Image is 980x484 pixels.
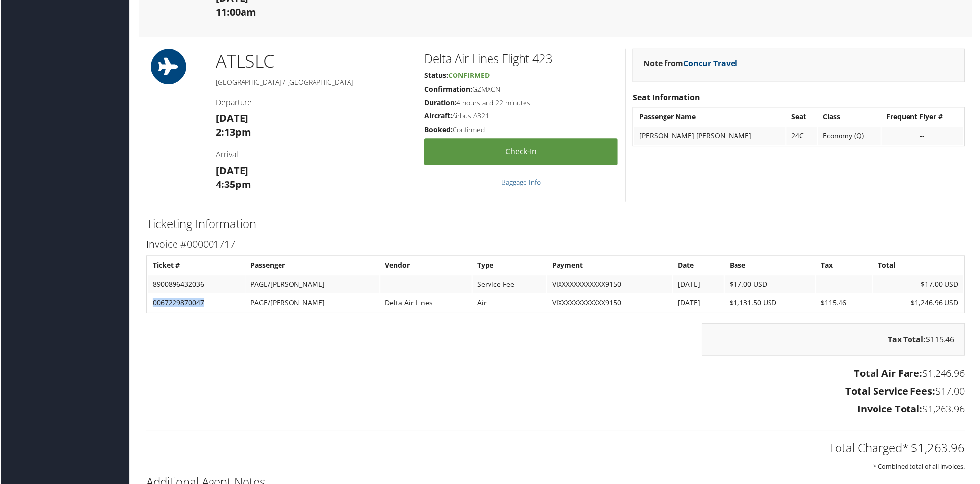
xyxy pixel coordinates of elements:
[819,109,882,126] th: Class
[215,178,250,191] strong: 4:35pm
[215,164,247,178] strong: [DATE]
[883,109,965,126] th: Frequent Flyer #
[674,258,725,275] th: Date
[145,386,967,400] h3: $17.00
[548,295,673,313] td: VIXXXXXXXXXXXX9150
[424,98,618,108] h5: 4 hours and 22 minutes
[215,126,250,139] strong: 2:13pm
[245,295,380,313] td: PAGE/[PERSON_NAME]
[424,112,618,121] h5: Airbus A321
[424,125,453,135] strong: Booked:
[548,276,673,294] td: VIXXXXXXXXXXXX9150
[847,386,937,399] strong: Total Service Fees:
[726,258,816,275] th: Base
[245,258,380,275] th: Passenger
[424,112,452,121] strong: Aircraft:
[147,276,244,294] td: 8900896432036
[215,149,409,160] h4: Arrival
[703,324,967,357] div: $115.46
[424,139,618,166] a: Check-in
[380,295,471,313] td: Delta Air Lines
[215,49,409,74] h1: ATL SLC
[245,276,380,294] td: PAGE/[PERSON_NAME]
[726,295,816,313] td: $1,131.50 USD
[145,238,967,252] h3: Invoice #000001717
[855,368,924,381] strong: Total Air Fare:
[448,71,490,80] span: Confirmed
[215,77,409,87] h5: [GEOGRAPHIC_DATA] / [GEOGRAPHIC_DATA]
[473,276,547,294] td: Service Fee
[424,50,618,67] h2: Delta Air Lines Flight 423
[859,404,924,417] strong: Invoice Total:
[147,295,244,313] td: 0067229870047
[215,5,255,19] strong: 11:00am
[424,98,456,108] strong: Duration:
[875,295,965,313] td: $1,246.96 USD
[788,127,818,145] td: 24C
[145,368,967,382] h3: $1,246.96
[788,109,818,126] th: Seat
[726,276,816,294] td: $17.00 USD
[875,276,965,294] td: $17.00 USD
[424,71,448,80] strong: Status:
[817,295,874,313] td: $115.46
[875,463,967,472] small: * Combined total of all invoices.
[889,335,928,346] strong: Tax Total:
[473,258,547,275] th: Type
[633,92,701,103] strong: Seat Information
[888,132,960,141] div: --
[147,258,244,275] th: Ticket #
[644,58,738,69] strong: Note from
[635,109,787,126] th: Passenger Name
[502,178,541,187] a: Baggage Info
[875,258,965,275] th: Total
[380,258,471,275] th: Vendor
[424,84,618,94] h5: GZMXCN
[145,404,967,417] h3: $1,263.96
[473,295,547,313] td: Air
[215,112,247,125] strong: [DATE]
[684,58,738,69] a: Concur Travel
[817,258,874,275] th: Tax
[424,125,618,135] h5: Confirmed
[635,127,787,145] td: [PERSON_NAME] [PERSON_NAME]
[548,258,673,275] th: Payment
[674,276,725,294] td: [DATE]
[674,295,725,313] td: [DATE]
[819,127,882,145] td: Economy (Q)
[145,441,967,458] h2: Total Charged* $1,263.96
[145,216,967,233] h2: Ticketing Information
[215,97,409,108] h4: Departure
[424,84,472,94] strong: Confirmation:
